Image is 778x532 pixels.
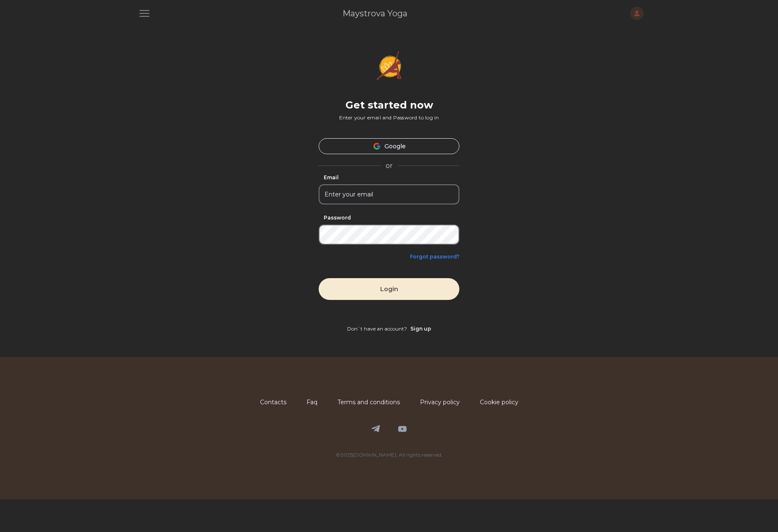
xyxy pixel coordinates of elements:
a: Forgot password? [410,253,459,260]
span: Don`t have an account? [347,325,407,332]
a: Maystrova Yoga [343,8,407,19]
a: Terms and conditions [337,398,400,406]
a: Cookie policy [480,398,518,406]
button: Google [319,138,459,154]
a: Faq [307,398,317,406]
p: © 2025 [DOMAIN_NAME]. All rights reserved. [134,451,644,459]
label: Email [319,171,459,184]
h6: Enter your email and Password to log in [319,114,459,121]
img: Yoga icon [376,51,402,80]
a: Privacy policy [420,398,460,406]
h2: Get started now [319,97,459,114]
a: Sign up [410,325,431,332]
label: Password [319,211,459,225]
a: Contacts [260,398,286,406]
span: or [381,161,398,171]
input: Enter your email [319,184,459,204]
nav: Footer [134,397,644,417]
img: Google icon [373,142,381,150]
